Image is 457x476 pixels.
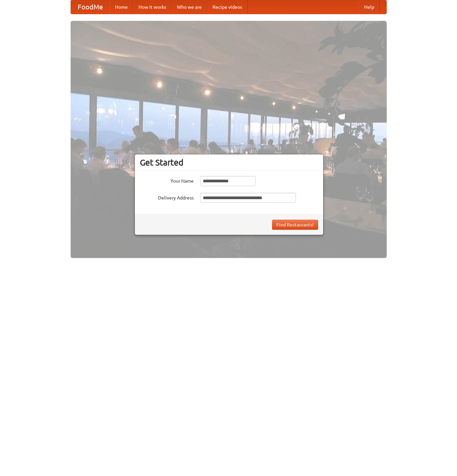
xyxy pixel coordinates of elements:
a: Recipe videos [207,0,247,14]
label: Your Name [140,176,194,184]
a: Help [359,0,380,14]
button: Find Restaurants! [272,220,318,230]
label: Delivery Address [140,193,194,201]
a: How it works [133,0,172,14]
h3: Get Started [140,157,318,168]
a: Home [110,0,133,14]
a: FoodMe [71,0,110,14]
a: Who we are [172,0,207,14]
